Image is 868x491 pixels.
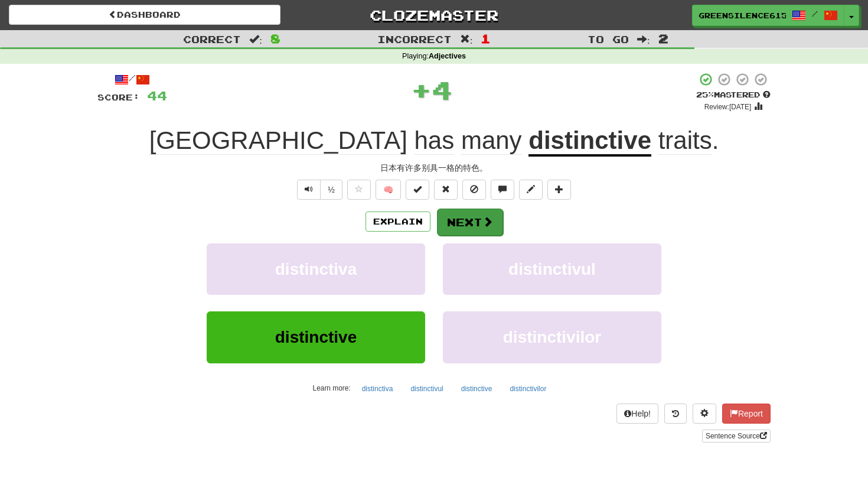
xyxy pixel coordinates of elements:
a: GreenSilence6157 / [692,5,844,26]
button: distinctivilor [443,311,661,363]
button: distinctivul [443,243,661,295]
span: : [249,34,262,44]
button: Discuss sentence (alt+u) [491,180,514,200]
span: traits [658,126,712,155]
button: distinctive [207,311,425,363]
span: 4 [432,75,452,105]
span: distinctive [275,328,357,346]
span: 25 % [696,90,714,99]
div: 日本有许多别具一格的特色。 [97,162,771,174]
button: Round history (alt+y) [664,404,687,424]
button: Set this sentence to 100% Mastered (alt+m) [406,180,429,200]
button: Play sentence audio (ctl+space) [297,180,321,200]
span: : [637,34,650,44]
span: 2 [658,31,668,45]
button: Explain [366,212,430,232]
button: ½ [320,180,342,200]
button: Edit sentence (alt+d) [519,180,543,200]
button: Reset to 0% Mastered (alt+r) [434,180,458,200]
button: Ignore sentence (alt+i) [462,180,486,200]
button: Favorite sentence (alt+f) [347,180,371,200]
a: Sentence Source [702,430,771,443]
button: distinctiva [355,380,400,398]
div: Text-to-speech controls [295,180,342,200]
span: distinctivul [508,260,596,278]
button: 🧠 [376,180,401,200]
button: distinctive [455,380,499,398]
span: 1 [481,31,491,45]
span: 44 [147,88,167,103]
span: distinctiva [275,260,357,278]
span: To go [588,33,629,45]
span: has [415,126,455,155]
button: Report [722,404,771,424]
small: Learn more: [313,384,351,392]
div: Mastered [696,90,771,100]
button: distinctiva [207,243,425,295]
u: distinctive [528,126,651,157]
span: + [411,72,432,108]
button: distinctivul [404,380,449,398]
span: Correct [183,33,241,45]
a: Dashboard [9,5,280,25]
span: Score: [97,92,140,102]
button: Add to collection (alt+a) [547,180,571,200]
button: distinctivilor [503,380,553,398]
button: Next [437,209,503,236]
small: Review: [DATE] [704,103,752,111]
span: GreenSilence6157 [699,10,786,21]
span: Incorrect [377,33,452,45]
span: . [651,126,719,155]
span: distinctivilor [503,328,601,346]
span: many [461,126,522,155]
button: Help! [616,404,658,424]
a: Clozemaster [298,5,570,25]
span: 8 [270,31,280,45]
span: [GEOGRAPHIC_DATA] [149,126,407,155]
span: : [460,34,473,44]
div: / [97,72,167,87]
span: / [812,9,818,18]
strong: Adjectives [429,52,466,60]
